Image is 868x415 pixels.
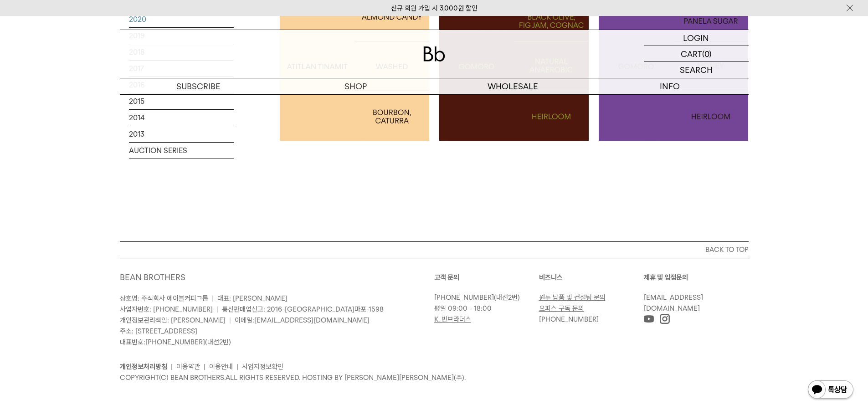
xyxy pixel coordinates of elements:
[539,272,644,283] p: 비즈니스
[702,46,712,61] p: (0)
[217,294,288,302] span: 대표: [PERSON_NAME]
[129,143,234,159] a: AUCTION SERIES
[129,126,234,142] a: 2013
[236,361,238,372] li: |
[209,363,233,371] a: 이용안내
[434,78,591,94] p: WHOLESALE
[204,361,205,372] li: |
[222,305,384,313] span: 통신판매업신고: 2016-[GEOGRAPHIC_DATA]마포-1598
[235,316,370,324] span: 이메일:
[591,78,749,94] p: INFO
[277,78,434,94] a: SHOP
[216,305,218,313] span: |
[681,46,702,61] p: CART
[120,327,197,335] span: 주소: [STREET_ADDRESS]
[254,316,370,324] a: [EMAIL_ADDRESS][DOMAIN_NAME]
[391,4,478,12] a: 신규 회원 가입 시 3,000원 할인
[120,372,749,383] p: COPYRIGHT(C) BEAN BROTHERS. ALL RIGHTS RESERVED. HOSTING BY [PERSON_NAME][PERSON_NAME](주).
[434,315,471,323] a: K. 빈브라더스
[129,110,234,126] a: 2014
[644,30,749,46] a: LOGIN
[434,293,494,302] a: [PHONE_NUMBER]
[145,338,205,346] a: [PHONE_NUMBER]
[680,62,713,78] p: SEARCH
[229,316,231,324] span: |
[807,379,854,401] img: 카카오톡 채널 1:1 채팅 버튼
[539,304,584,313] a: 오피스 구독 문의
[171,361,173,372] li: |
[120,294,208,302] span: 상호명: 주식회사 에이블커피그룹
[212,294,214,302] span: |
[120,241,749,258] button: BACK TO TOP
[120,316,226,324] span: 개인정보관리책임: [PERSON_NAME]
[242,363,283,371] a: 사업자정보확인
[423,46,445,61] img: 로고
[120,338,231,346] span: 대표번호: (내선2번)
[683,30,709,46] p: LOGIN
[120,305,213,313] span: 사업자번호: [PHONE_NUMBER]
[644,293,703,313] a: [EMAIL_ADDRESS][DOMAIN_NAME]
[434,303,534,314] p: 평일 09:00 - 18:00
[129,93,234,109] a: 2015
[644,46,749,62] a: CART (0)
[644,272,749,283] p: 제휴 및 입점문의
[539,293,606,302] a: 원두 납품 및 컨설팅 문의
[539,315,599,323] a: [PHONE_NUMBER]
[120,363,167,371] a: 개인정보처리방침
[120,272,185,282] a: BEAN BROTHERS
[120,78,277,94] a: SUBSCRIBE
[176,363,200,371] a: 이용약관
[434,292,534,303] p: (내선2번)
[434,272,539,283] p: 고객 문의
